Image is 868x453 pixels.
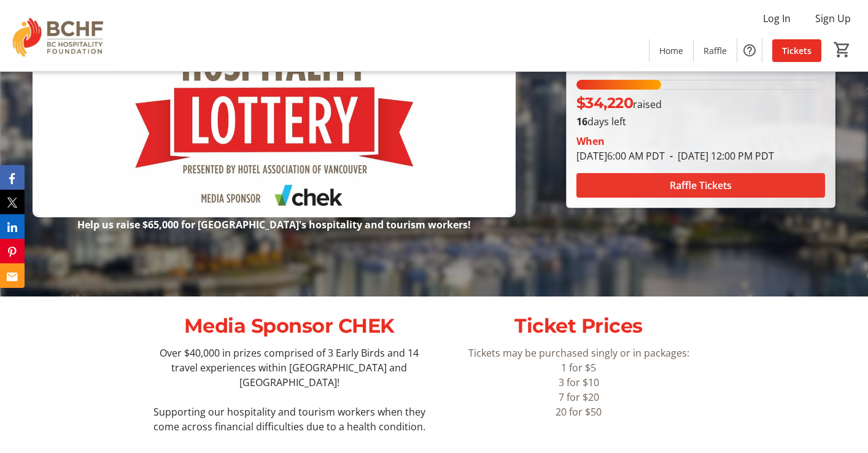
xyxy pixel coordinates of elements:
span: $34,220 [576,94,634,112]
button: Help [737,38,762,63]
span: Sign Up [815,11,851,26]
p: Ticket Prices [441,311,716,341]
span: - [665,149,678,163]
p: days left [576,114,825,129]
span: [DATE] 12:00 PM PDT [665,149,774,163]
span: Home [659,44,683,57]
p: raised [576,92,662,114]
a: Home [649,39,693,62]
span: 3 for $10 [559,376,599,389]
button: Sign Up [805,9,861,28]
span: 16 [576,115,587,128]
p: Media Sponsor CHEK [152,311,427,341]
span: Log In [763,11,791,26]
button: Log In [753,9,800,28]
div: 34.22% of fundraising goal reached [576,80,825,90]
span: Tickets [782,44,812,57]
strong: Help us raise $65,000 for [GEOGRAPHIC_DATA]'s hospitality and tourism workers! [77,218,471,231]
img: BC Hospitality Foundation's Logo [7,5,117,66]
span: Tickets may be purchased singly or in packages: [468,346,689,360]
span: Raffle [703,44,727,57]
button: Raffle Tickets [576,173,825,198]
span: 1 for $5 [561,361,596,374]
span: [DATE] 6:00 AM PDT [576,149,665,163]
span: Raffle Tickets [670,178,732,193]
span: 7 for $20 [559,390,599,404]
a: Tickets [772,39,821,62]
p: Supporting our hospitality and tourism workers when they come across financial difficulties due t... [152,405,427,434]
span: 20 for $50 [556,405,602,419]
button: Cart [831,39,853,61]
div: When [576,134,605,149]
a: Raffle [694,39,737,62]
p: Over $40,000 in prizes comprised of 3 Early Birds and 14 travel experiences within [GEOGRAPHIC_DA... [152,346,427,390]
